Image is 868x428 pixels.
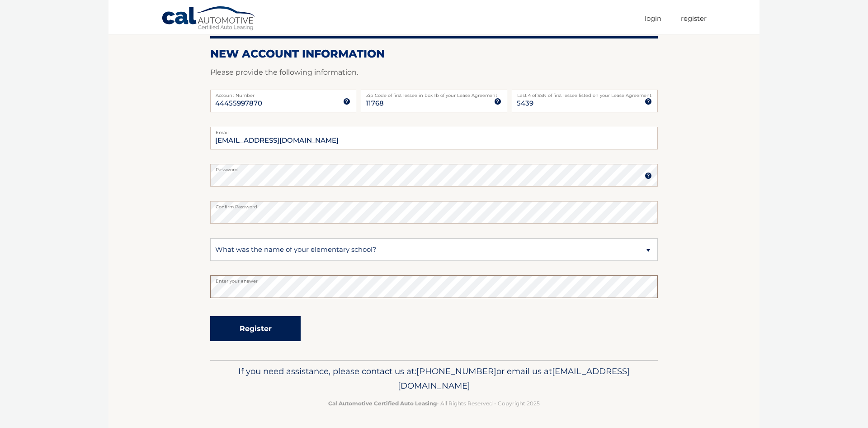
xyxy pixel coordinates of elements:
[216,399,652,408] p: - All Rights Reserved - Copyright 2025
[398,366,630,391] span: [EMAIL_ADDRESS][DOMAIN_NAME]
[210,316,301,341] button: Register
[210,201,658,208] label: Confirm Password
[161,6,256,32] a: Cal Automotive
[210,275,658,283] label: Enter your answer
[210,47,658,61] h2: New Account Information
[216,364,652,393] p: If you need assistance, please contact us at: or email us at
[210,164,658,171] label: Password
[210,90,356,112] input: Account Number
[210,90,356,97] label: Account Number
[681,11,707,26] a: Register
[645,11,661,26] a: Login
[361,90,507,112] input: Zip Code
[361,90,507,97] label: Zip Code of first lessee in box 1b of your Lease Agreement
[494,98,501,105] img: tooltip.svg
[343,98,350,105] img: tooltip.svg
[512,90,658,97] label: Last 4 of SSN of first lessee listed on your Lease Agreement
[416,366,496,376] span: [PHONE_NUMBER]
[210,127,658,134] label: Email
[210,66,658,79] p: Please provide the following information.
[645,98,652,105] img: tooltip.svg
[328,400,437,407] strong: Cal Automotive Certified Auto Leasing
[645,172,652,179] img: tooltip.svg
[512,90,658,112] input: SSN or EIN (last 4 digits only)
[210,127,658,149] input: Email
